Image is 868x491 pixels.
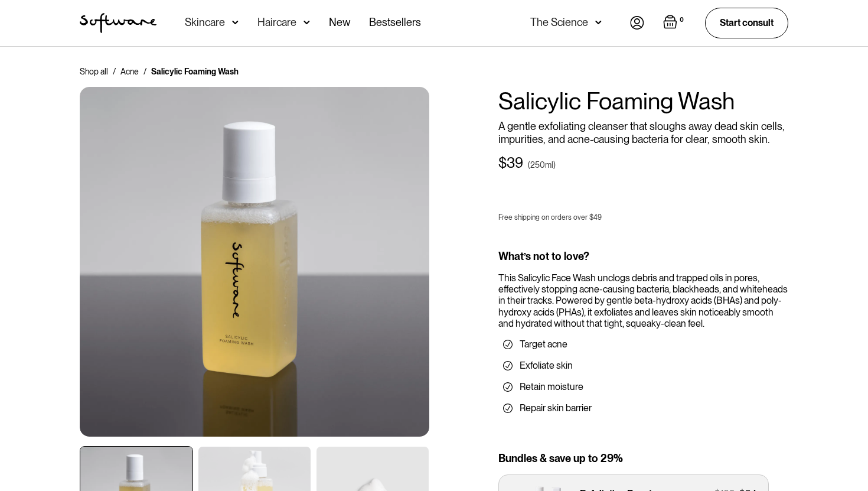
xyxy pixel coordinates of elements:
[80,13,156,33] a: home
[151,66,239,77] div: Salicylic Foaming Wash
[143,66,146,77] div: /
[498,87,788,115] h1: Salicylic Foaming Wash
[185,17,225,28] div: Skincare
[80,66,108,77] a: Shop all
[498,452,788,465] div: Bundles & save up to 29%
[120,66,139,77] a: Acne
[257,17,296,28] div: Haircare
[503,381,784,393] li: Retain moisture
[232,17,239,28] img: arrow down
[595,17,602,28] img: arrow down
[663,15,686,31] a: Open cart
[113,66,116,77] div: /
[80,13,156,33] img: Software Logo
[304,17,310,28] img: arrow down
[498,213,602,222] p: Free shipping on orders over $49
[498,272,788,329] div: This Salicylic Face Wash unclogs debris and trapped oils in pores, effectively stopping acne-caus...
[507,155,523,172] div: 39
[530,17,588,28] div: The Science
[80,87,429,437] img: Ceramide Moisturiser
[498,120,788,145] p: A gentle exfoliating cleanser that sloughs away dead skin cells, impurities, and acne-causing bac...
[677,15,686,25] div: 0
[503,402,784,414] li: Repair skin barrier
[503,339,784,350] li: Target acne
[705,8,788,38] a: Start consult
[528,159,556,171] div: (250ml)
[503,360,784,372] li: Exfoliate skin
[498,155,507,172] div: $
[498,250,788,263] div: What’s not to love?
